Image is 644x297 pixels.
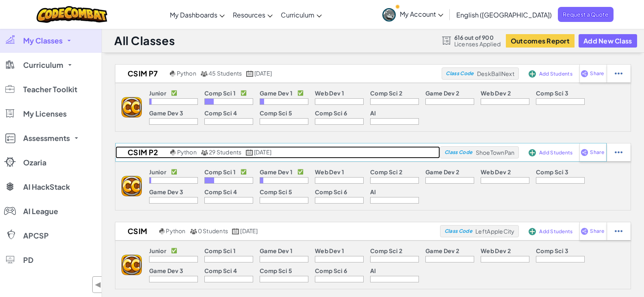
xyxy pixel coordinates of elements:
[37,6,108,23] a: CodeCombat logo
[481,90,511,96] p: Web Dev 2
[456,11,552,19] span: English ([GEOGRAPHIC_DATA])
[198,227,228,234] span: 0 Students
[149,110,183,116] p: Game Dev 3
[315,90,344,96] p: Web Dev 1
[232,228,239,234] img: calendar.svg
[204,90,236,96] p: Comp Sci 1
[454,41,501,47] span: Licenses Applied
[536,169,568,175] p: Comp Sci 3
[170,150,176,156] img: python.png
[166,227,185,234] span: Python
[23,86,77,93] span: Teacher Toolkit
[529,70,536,78] img: IconAddStudents.svg
[315,189,347,195] p: Comp Sci 6
[536,90,568,96] p: Comp Sci 3
[149,267,183,274] p: Game Dev 3
[315,267,347,274] p: Comp Sci 6
[370,247,402,254] p: Comp Sci 2
[241,169,247,175] p: ✅
[204,247,236,254] p: Comp Sci 1
[370,267,376,274] p: AI
[370,169,402,175] p: Comp Sci 2
[529,149,536,156] img: IconAddStudents.svg
[254,69,272,77] span: [DATE]
[115,146,168,158] h2: CSIM P2
[260,267,292,274] p: Comp Sci 5
[149,90,166,96] p: Junior
[370,90,402,96] p: Comp Sci 2
[170,71,176,77] img: python.png
[246,71,254,77] img: calendar.svg
[481,247,511,254] p: Web Dev 2
[209,148,242,156] span: 29 Students
[260,247,293,254] p: Game Dev 1
[536,247,568,254] p: Comp Sci 3
[121,255,142,275] img: logo
[260,169,293,175] p: Game Dev 1
[233,11,265,19] span: Resources
[590,71,604,76] span: Share
[539,150,572,155] span: Add Students
[23,159,46,166] span: Ozaria
[260,90,293,96] p: Game Dev 1
[615,70,622,77] img: IconStudentEllipsis.svg
[378,2,447,27] a: My Account
[581,70,588,77] img: IconShare_Purple.svg
[115,67,442,80] a: CSIM P7 Python 45 Students [DATE]
[477,70,514,77] span: DeskBallNext
[241,90,247,96] p: ✅
[114,33,175,48] h1: All Classes
[204,189,237,195] p: Comp Sci 4
[281,11,314,19] span: Curriculum
[23,208,58,215] span: AI League
[200,71,208,77] img: MultipleUsers.png
[121,97,142,117] img: logo
[297,90,304,96] p: ✅
[115,225,440,237] a: CSIM Python 0 Students [DATE]
[260,110,292,116] p: Comp Sci 5
[579,34,637,48] button: Add New Class
[445,150,472,155] span: Class Code
[115,67,168,80] h2: CSIM P7
[539,72,572,76] span: Add Students
[95,279,102,290] span: ◀
[204,110,237,116] p: Comp Sci 4
[149,189,183,195] p: Game Dev 3
[581,149,588,156] img: IconShare_Purple.svg
[115,225,157,237] h2: CSIM
[23,110,67,117] span: My Licenses
[246,150,253,156] img: calendar.svg
[590,150,604,155] span: Share
[171,169,177,175] p: ✅
[315,247,344,254] p: Web Dev 1
[558,7,614,22] a: Request a Quote
[529,228,536,235] img: IconAddStudents.svg
[260,189,292,195] p: Comp Sci 5
[425,247,459,254] p: Game Dev 2
[171,247,177,254] p: ✅
[201,150,208,156] img: MultipleUsers.png
[382,8,396,22] img: avatar
[177,69,196,77] span: Python
[204,169,236,175] p: Comp Sci 1
[481,169,511,175] p: Web Dev 2
[454,34,501,41] span: 616 out of 900
[445,229,472,234] span: Class Code
[476,149,515,156] span: ShoeTownPan
[400,10,443,18] span: My Account
[277,4,326,26] a: Curriculum
[370,189,376,195] p: AI
[581,228,588,235] img: IconShare_Purple.svg
[425,169,459,175] p: Game Dev 2
[171,90,177,96] p: ✅
[23,183,70,191] span: AI HackStack
[254,148,271,156] span: [DATE]
[615,149,622,156] img: IconStudentEllipsis.svg
[229,4,277,26] a: Resources
[159,228,165,234] img: python.png
[23,61,63,69] span: Curriculum
[23,37,63,44] span: My Classes
[297,169,304,175] p: ✅
[208,69,242,77] span: 45 Students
